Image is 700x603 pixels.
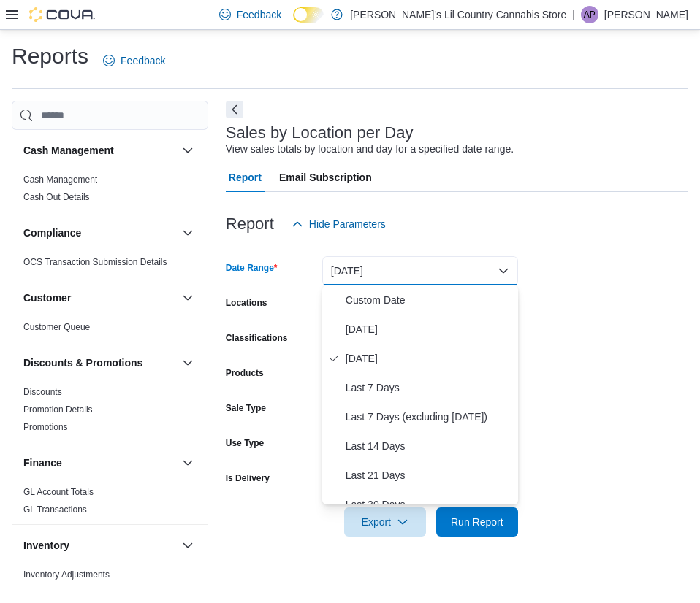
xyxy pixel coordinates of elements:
[12,483,208,524] div: Finance
[604,6,688,23] p: [PERSON_NAME]
[121,53,165,68] span: Feedback
[226,402,266,414] label: Sale Type
[179,354,197,372] button: Discounts & Promotions
[226,332,288,344] label: Classifications
[23,538,176,553] button: Inventory
[23,256,167,268] span: OCS Transaction Submission Details
[346,379,512,396] span: Last 7 Days
[12,171,208,212] div: Cash Management
[29,7,95,22] img: Cova
[581,6,598,23] div: Alexis Peters
[23,538,69,553] h3: Inventory
[346,437,512,455] span: Last 14 Days
[584,6,596,23] span: AP
[179,454,197,472] button: Finance
[237,7,281,22] span: Feedback
[346,350,512,367] span: [DATE]
[97,46,171,75] a: Feedback
[23,569,110,580] span: Inventory Adjustments
[12,253,208,277] div: Compliance
[23,143,176,158] button: Cash Management
[344,507,426,537] button: Export
[23,322,90,332] a: Customer Queue
[309,217,386,231] span: Hide Parameters
[12,42,88,71] h1: Reports
[23,504,87,515] a: GL Transactions
[179,224,197,242] button: Compliance
[226,124,414,142] h3: Sales by Location per Day
[12,318,208,342] div: Customer
[436,507,518,537] button: Run Report
[23,192,90,202] a: Cash Out Details
[322,285,518,504] div: Select listbox
[23,321,90,333] span: Customer Queue
[226,142,514,157] div: View sales totals by location and day for a specified date range.
[226,101,243,118] button: Next
[23,257,167,267] a: OCS Transaction Submission Details
[572,6,575,23] p: |
[23,487,94,497] a: GL Account Totals
[293,23,294,23] span: Dark Mode
[350,6,566,23] p: [PERSON_NAME]'s Lil Country Cannabis Store
[229,163,262,192] span: Report
[346,320,512,338] span: [DATE]
[23,356,176,370] button: Discounts & Promotions
[23,486,94,498] span: GL Account Totals
[23,386,62,398] span: Discounts
[179,289,197,307] button: Customer
[23,404,93,415] span: Promotion Details
[346,496,512,513] span: Last 30 Days
[346,408,512,426] span: Last 7 Days (excluding [DATE])
[179,537,197,554] button: Inventory
[23,226,81,240] h3: Compliance
[179,142,197,159] button: Cash Management
[353,507,417,537] span: Export
[23,404,93,415] a: Promotion Details
[23,356,142,370] h3: Discounts & Promotions
[226,472,270,484] label: Is Delivery
[23,504,87,515] span: GL Transactions
[12,383,208,442] div: Discounts & Promotions
[23,456,62,470] h3: Finance
[226,437,264,449] label: Use Type
[23,387,62,397] a: Discounts
[279,163,372,192] span: Email Subscription
[226,367,264,379] label: Products
[23,422,68,432] a: Promotions
[286,210,392,239] button: Hide Parameters
[451,515,503,529] span: Run Report
[346,291,512,309] span: Custom Date
[23,421,68,433] span: Promotions
[23,456,176,470] button: Finance
[226,215,274,233] h3: Report
[23,291,176,305] button: Customer
[346,466,512,484] span: Last 21 Days
[293,7,324,23] input: Dark Mode
[23,143,114,158] h3: Cash Management
[226,297,267,309] label: Locations
[23,174,97,185] a: Cash Management
[23,174,97,185] span: Cash Management
[226,262,278,274] label: Date Range
[322,256,518,285] button: [DATE]
[23,569,110,580] a: Inventory Adjustments
[23,226,176,240] button: Compliance
[23,291,71,305] h3: Customer
[23,191,90,203] span: Cash Out Details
